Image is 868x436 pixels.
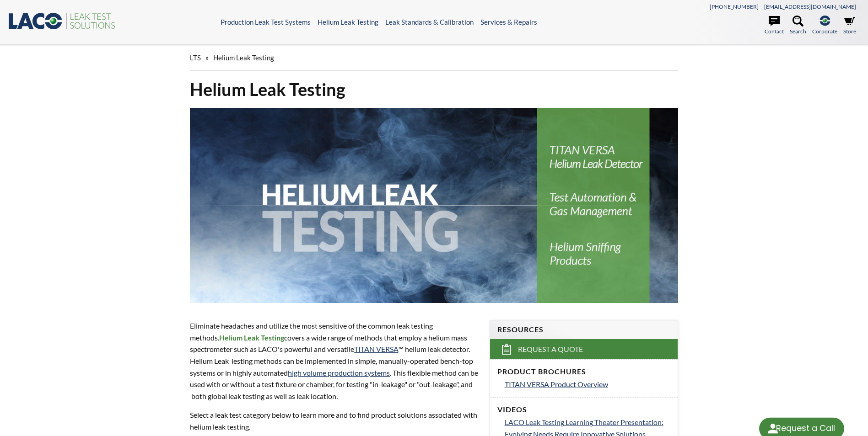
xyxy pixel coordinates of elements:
a: TITAN VERSA Product Overview [505,378,670,390]
img: Helium Leak Testing header [190,108,678,303]
a: Production Leak Test Systems [221,18,311,26]
a: high volume production systems [288,368,390,377]
a: Services & Repairs [480,18,537,26]
img: round button [766,421,780,436]
a: [EMAIL_ADDRESS][DOMAIN_NAME] [764,3,856,10]
strong: Helium Leak Testing [219,333,284,342]
p: Eliminate headaches and utilize the most sensitive of the common leak testing methods. covers a w... [190,320,478,402]
span: LTS [190,53,201,62]
h4: Resources [497,325,670,335]
a: Request a Quote [490,339,678,359]
h4: Videos [497,405,670,415]
h1: Helium Leak Testing [190,78,678,101]
span: Helium Leak Testing [213,53,274,62]
div: » [190,45,678,71]
span: Request a Quote [518,345,583,354]
a: Store [843,16,856,36]
a: [PHONE_NUMBER] [710,3,759,10]
a: TITAN VERSA [354,345,398,353]
p: Select a leak test category below to learn more and to find product solutions associated with hel... [190,409,478,432]
h4: Product Brochures [497,367,670,377]
a: Leak Standards & Calibration [385,18,474,26]
span: Corporate [812,27,837,36]
a: Contact [765,16,784,36]
a: Search [790,16,806,36]
a: Helium Leak Testing [318,18,378,26]
span: TITAN VERSA Product Overview [505,380,608,388]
